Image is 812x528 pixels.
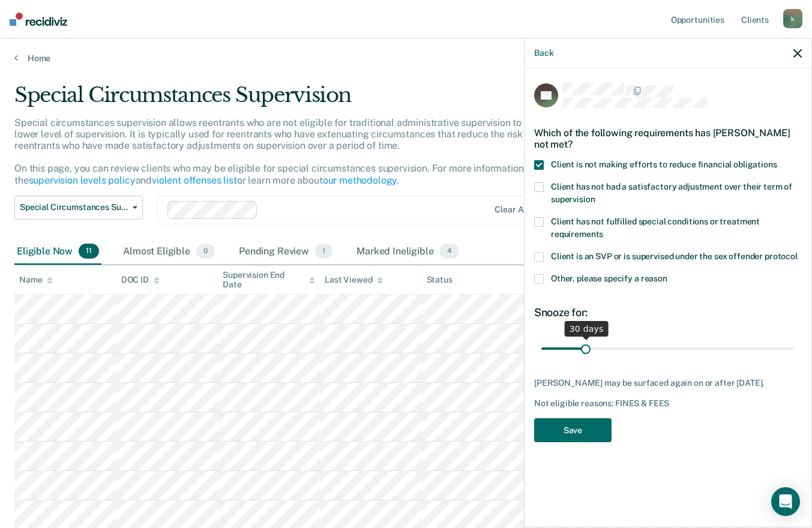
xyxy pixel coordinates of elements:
div: Open Intercom Messenger [771,487,800,516]
a: supervision levels policy [29,175,136,186]
div: Special Circumstances Supervision [14,83,624,117]
span: Client has not had a satisfactory adjustment over their term of supervision [551,182,792,204]
span: Client is not making efforts to reduce financial obligations [551,160,777,169]
img: Recidiviz [10,13,67,26]
span: 0 [196,244,215,259]
a: our methodology [323,175,397,186]
div: [PERSON_NAME] may be surfaced again on or after [DATE]. [534,378,802,388]
span: 1 [315,244,332,259]
div: k [783,9,802,28]
div: Clear agents [495,205,546,215]
div: Name [19,275,53,285]
a: violent offenses list [152,175,237,186]
div: Not eligible reasons: FINES & FEES [534,398,802,409]
div: Status [427,275,453,285]
p: Special circumstances supervision allows reentrants who are not eligible for traditional administ... [14,117,604,186]
div: Which of the following requirements has [PERSON_NAME] not met? [534,118,802,160]
div: Supervision End Date [223,270,315,290]
span: Special Circumstances Supervision [20,202,128,212]
button: Save [534,418,612,443]
span: Other, please specify a reason [551,274,667,283]
div: DOC ID [121,275,160,285]
span: 11 [79,244,99,259]
button: Back [534,48,553,58]
div: Almost Eligible [121,239,217,265]
a: Home [14,53,798,64]
span: Client is an SVP or is supervised under the sex offender protocol [551,251,798,261]
div: Last Viewed [325,275,383,285]
div: Marked Ineligible [354,239,462,265]
div: Eligible Now [14,239,101,265]
div: Snooze for: [534,306,802,319]
span: Client has not fulfilled special conditions or treatment requirements [551,217,760,239]
div: Pending Review [236,239,335,265]
span: 4 [439,244,459,259]
div: 30 days [565,321,609,337]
